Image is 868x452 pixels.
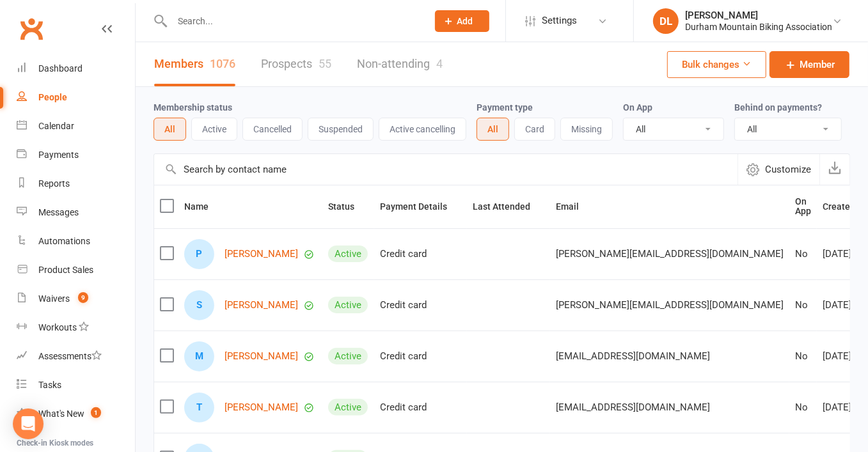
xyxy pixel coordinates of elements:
div: Active [328,245,368,262]
button: Name [184,199,223,214]
input: Search by contact name [154,154,738,185]
span: Last Attended [473,201,544,212]
a: Assessments [17,342,135,371]
div: Automations [38,236,90,246]
span: Member [800,57,835,72]
div: No [795,351,811,362]
div: Active [328,399,368,416]
a: [PERSON_NAME] [225,249,298,260]
a: Reports [17,169,135,198]
a: Prospects55 [261,42,331,86]
span: [EMAIL_ADDRESS][DOMAIN_NAME] [556,344,710,368]
div: Credit card [380,300,461,311]
button: All [477,118,509,141]
div: Assessments [38,351,102,361]
span: Add [457,16,473,26]
button: Bulk changes [667,51,766,78]
label: Membership status [154,102,232,113]
div: No [795,249,811,260]
a: Workouts [17,313,135,342]
div: Calendar [38,121,74,131]
span: Customize [765,162,811,177]
button: Active cancelling [379,118,466,141]
div: Credit card [380,249,461,260]
div: Dashboard [38,63,83,74]
div: 55 [319,57,331,70]
div: 1076 [210,57,235,70]
button: Suspended [308,118,374,141]
button: Status [328,199,368,214]
a: People [17,83,135,112]
a: Clubworx [15,13,47,45]
div: Payments [38,150,79,160]
th: On App [789,185,817,228]
a: [PERSON_NAME] [225,402,298,413]
a: Payments [17,141,135,169]
a: [PERSON_NAME] [225,351,298,362]
button: Payment Details [380,199,461,214]
a: Member [769,51,849,78]
span: 9 [78,292,88,303]
input: Search... [168,12,418,30]
div: No [795,402,811,413]
a: Members1076 [154,42,235,86]
div: Sharif [184,290,214,320]
span: Status [328,201,368,212]
a: Automations [17,227,135,256]
span: Name [184,201,223,212]
a: Product Sales [17,256,135,284]
div: Paul [184,239,214,269]
a: Waivers 9 [17,284,135,313]
div: Active [328,297,368,313]
div: Open Intercom Messenger [13,409,43,439]
button: Add [435,10,489,32]
button: Active [191,118,237,141]
span: Email [556,201,593,212]
span: [EMAIL_ADDRESS][DOMAIN_NAME] [556,395,710,419]
div: [PERSON_NAME] [685,10,832,21]
button: Customize [738,154,819,185]
span: Settings [542,6,577,35]
div: Messages [38,207,79,217]
button: Missing [560,118,613,141]
a: Dashboard [17,54,135,83]
a: Messages [17,198,135,227]
div: Tasks [38,380,61,390]
div: No [795,300,811,311]
button: Last Attended [473,199,544,214]
div: Product Sales [38,265,93,275]
a: Calendar [17,112,135,141]
button: Cancelled [242,118,303,141]
div: Workouts [38,322,77,332]
span: 1 [91,407,101,418]
a: [PERSON_NAME] [225,300,298,311]
div: DL [653,8,679,34]
div: What's New [38,409,84,419]
div: Credit card [380,351,461,362]
button: Card [514,118,555,141]
span: [PERSON_NAME][EMAIL_ADDRESS][DOMAIN_NAME] [556,242,784,266]
a: Non-attending4 [357,42,443,86]
div: Tom [184,393,214,423]
button: Email [556,199,593,214]
label: Behind on payments? [734,102,822,113]
div: Mark [184,341,214,371]
a: Tasks [17,371,135,400]
span: [PERSON_NAME][EMAIL_ADDRESS][DOMAIN_NAME] [556,293,784,317]
div: Durham Mountain Biking Association [685,21,832,33]
div: Waivers [38,293,70,304]
label: Payment type [477,102,533,113]
label: On App [623,102,652,113]
div: Credit card [380,402,461,413]
div: Active [328,348,368,364]
div: 4 [436,57,443,70]
div: People [38,92,67,102]
div: Reports [38,178,70,189]
a: What's New1 [17,400,135,428]
span: Payment Details [380,201,461,212]
button: All [154,118,186,141]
